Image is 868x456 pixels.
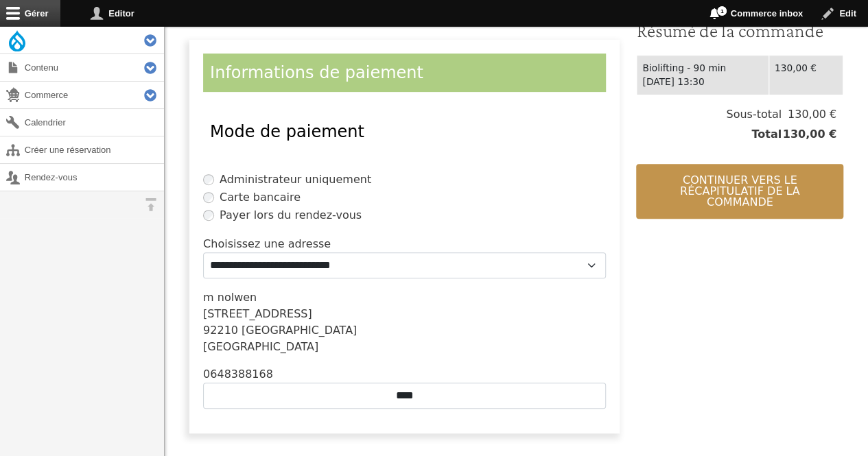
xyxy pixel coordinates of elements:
span: [STREET_ADDRESS] [203,307,312,320]
td: 130,00 € [769,55,843,95]
button: Orientation horizontale [137,191,164,218]
button: Continuer vers le récapitulatif de la commande [636,164,843,219]
span: 130,00 € [782,106,836,123]
span: Informations de paiement [210,63,423,82]
span: 92210 [203,324,238,337]
h3: Résumé de la commande [636,19,843,43]
label: Carte bancaire [220,189,301,206]
label: Choisissez une adresse [203,236,331,252]
span: Sous-total [726,106,782,123]
label: Payer lors du rendez-vous [220,207,362,224]
span: m [203,291,214,304]
span: nolwen [218,291,257,304]
label: Administrateur uniquement [220,171,371,188]
span: 130,00 € [782,126,836,143]
span: 1 [716,5,727,16]
time: [DATE] 13:30 [642,76,704,87]
span: Mode de paiement [210,122,364,141]
div: Biolifting - 90 min [642,61,762,75]
div: 0648388168 [203,366,606,383]
span: Total [751,126,782,143]
span: [GEOGRAPHIC_DATA] [203,340,318,353]
span: [GEOGRAPHIC_DATA] [242,324,357,337]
